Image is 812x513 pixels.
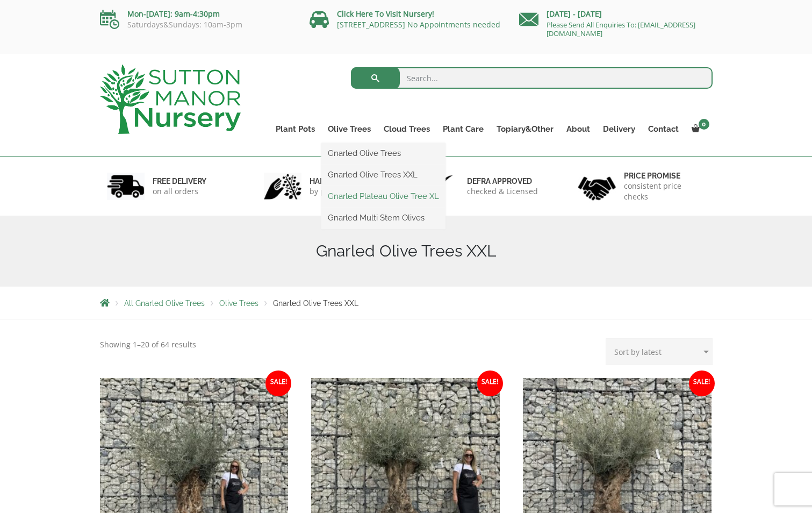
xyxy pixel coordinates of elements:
input: Search... [351,67,713,89]
img: 4.jpg [578,170,616,203]
a: [STREET_ADDRESS] No Appointments needed [337,19,500,30]
span: Sale! [265,370,291,396]
img: 1.jpg [107,173,145,200]
img: 2.jpg [264,173,301,200]
a: Olive Trees [321,122,377,137]
a: Gnarled Olive Trees [321,145,445,161]
span: 0 [699,119,709,130]
a: Plant Care [436,122,490,137]
a: Topiary&Other [490,122,560,137]
h6: Price promise [624,171,706,181]
p: Showing 1–20 of 64 results [100,338,196,351]
a: Click Here To Visit Nursery! [337,9,434,19]
a: All Gnarled Olive Trees [124,299,205,308]
img: logo [100,65,241,134]
span: Sale! [477,370,503,396]
h6: Defra approved [467,176,538,186]
a: Gnarled Plateau Olive Tree XL [321,188,445,204]
p: [DATE] - [DATE] [519,8,713,20]
a: Contact [642,122,685,137]
a: 0 [685,122,713,137]
p: Saturdays&Sundays: 10am-3pm [100,20,293,29]
a: Delivery [597,122,642,137]
a: Plant Pots [269,122,321,137]
h6: FREE DELIVERY [153,176,206,186]
p: on all orders [153,186,206,197]
a: Cloud Trees [377,122,436,137]
a: Please Send All Enquiries To: [EMAIL_ADDRESS][DOMAIN_NAME] [547,20,695,38]
a: Gnarled Olive Trees XXL [321,167,445,183]
p: Mon-[DATE]: 9am-4:30pm [100,8,293,20]
p: consistent price checks [624,181,706,202]
a: Olive Trees [219,299,258,308]
span: Sale! [689,370,715,396]
select: Shop order [606,338,713,365]
a: About [560,122,597,137]
span: Gnarled Olive Trees XXL [273,299,358,308]
h6: hand picked [310,176,369,186]
h1: Gnarled Olive Trees XXL [100,241,713,261]
p: checked & Licensed [467,186,538,197]
a: Gnarled Multi Stem Olives [321,210,445,226]
nav: Breadcrumbs [100,298,713,307]
p: by professionals [310,186,369,197]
